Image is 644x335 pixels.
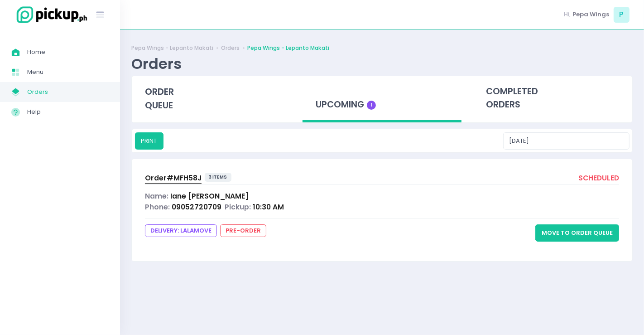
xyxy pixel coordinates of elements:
[220,224,266,237] span: pre-order
[27,86,109,98] span: Orders
[145,86,174,112] span: order queue
[221,44,240,52] a: Orders
[27,66,109,78] span: Menu
[225,202,251,212] span: Pickup:
[172,202,221,212] span: 09052720709
[135,132,163,150] button: PRINT
[205,173,232,182] span: 3 items
[145,173,202,183] span: Order# MFH58J
[614,7,630,23] span: P
[367,101,376,110] span: 1
[564,10,571,19] span: Hi,
[145,224,217,237] span: DELIVERY: lalamove
[27,106,109,118] span: Help
[535,224,619,242] button: Move to Order Queue
[572,10,609,19] span: Pepa Wings
[145,173,202,185] a: Order#MFH58J
[145,202,170,212] span: Phone:
[131,55,182,73] div: Orders
[303,76,462,123] div: upcoming
[131,44,213,52] a: Pepa Wings - Lepanto Makati
[27,46,109,58] span: Home
[253,202,284,212] span: 10:30 AM
[11,5,88,24] img: logo
[247,44,329,52] a: Pepa Wings - Lepanto Makati
[170,191,249,201] span: Iane [PERSON_NAME]
[578,173,619,185] div: scheduled
[473,76,632,121] div: completed orders
[145,191,168,201] span: Name:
